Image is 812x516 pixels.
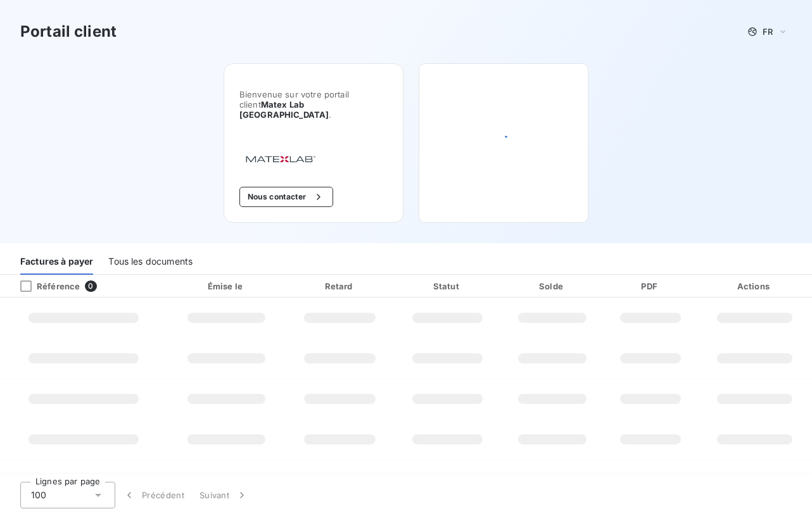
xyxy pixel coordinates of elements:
[763,27,773,37] span: FR
[20,248,93,275] div: Factures à payer
[503,280,601,293] div: Solde
[85,280,96,292] span: 0
[20,20,117,43] h3: Portail client
[115,482,192,508] button: Précédent
[239,187,333,207] button: Nous contacter
[288,280,392,293] div: Retard
[607,280,695,293] div: PDF
[108,248,193,275] div: Tous les documents
[31,489,46,501] span: 100
[10,280,80,292] div: Référence
[700,280,809,293] div: Actions
[239,99,329,120] span: Matex Lab [GEOGRAPHIC_DATA]
[239,150,320,167] img: Company logo
[170,280,283,293] div: Émise le
[397,280,498,293] div: Statut
[192,482,256,508] button: Suivant
[239,89,388,120] span: Bienvenue sur votre portail client .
